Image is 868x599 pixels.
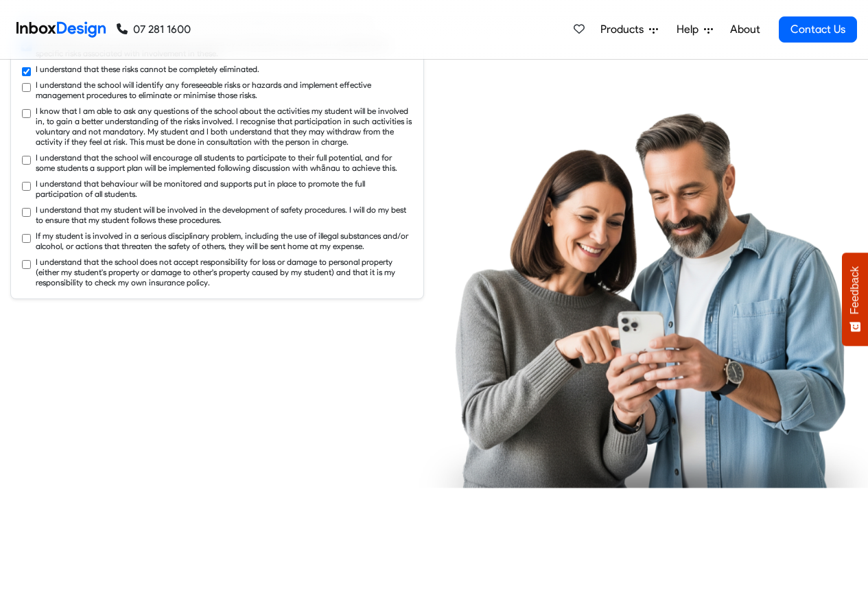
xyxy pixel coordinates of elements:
[677,21,704,38] span: Help
[36,257,412,287] label: I understand that the school does not accept responsibility for loss or damage to personal proper...
[36,231,412,251] label: If my student is involved in a serious disciplinary problem, including the use of illegal substan...
[849,266,861,314] span: Feedback
[600,21,649,38] span: Products
[726,16,764,43] a: About
[36,204,412,225] label: I understand that my student will be involved in the development of safety procedures. I will do ...
[671,16,718,43] a: Help
[117,21,191,38] a: 07 281 1600
[36,80,412,100] label: I understand the school will identify any foreseeable risks or hazards and implement effective ma...
[779,16,857,43] a: Contact Us
[595,16,664,43] a: Products
[36,106,412,147] label: I know that I am able to ask any questions of the school about the activities my student will be ...
[842,252,868,346] button: Feedback - Show survey
[36,152,412,173] label: I understand that the school will encourage all students to participate to their full potential, ...
[36,178,412,199] label: I understand that behaviour will be monitored and supports put in place to promote the full parti...
[36,64,259,74] label: I understand that these risks cannot be completely eliminated.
